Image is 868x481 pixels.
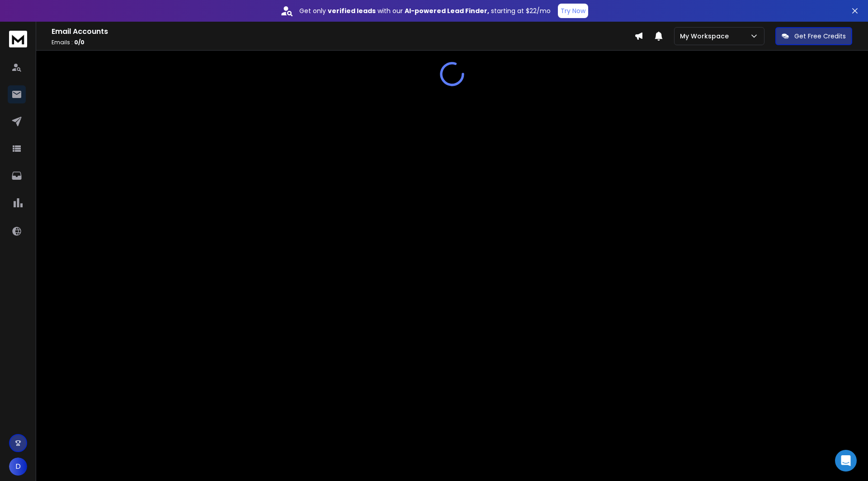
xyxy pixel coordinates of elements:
[561,6,585,15] p: Try Now
[405,6,489,15] strong: AI-powered Lead Finder,
[558,4,588,18] button: Try Now
[52,26,634,37] h1: Email Accounts
[794,32,846,41] p: Get Free Credits
[775,27,852,45] button: Get Free Credits
[9,458,27,476] button: D
[74,38,85,46] span: 0 / 0
[9,31,27,47] img: logo
[835,450,857,472] div: Open Intercom Messenger
[680,32,732,41] p: My Workspace
[328,6,376,15] strong: verified leads
[52,39,634,46] p: Emails :
[299,6,551,15] p: Get only with our starting at $22/mo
